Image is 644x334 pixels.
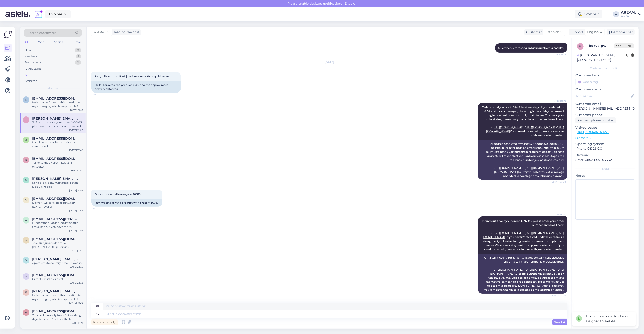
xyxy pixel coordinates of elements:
span: Orders usually arrive in 3 to 7 business days. If you ordered on 18.09 and it's not here yet, the... [482,106,565,137]
div: All [25,73,29,77]
a: Explore AI [45,10,71,18]
a: [URL][DOMAIN_NAME] [492,166,524,170]
a: [URL][DOMAIN_NAME] [525,268,556,271]
div: Support [569,30,583,35]
input: Add name [576,94,630,99]
div: Email [73,39,82,45]
div: [DATE] 17:46 [69,149,83,152]
span: Send [554,320,565,324]
p: Customer tags [575,73,635,78]
span: English [587,30,599,35]
div: Archived [25,79,37,83]
span: s [25,198,27,202]
p: Visited pages [575,125,635,130]
span: J [25,138,27,141]
div: Extra [575,167,635,171]
div: Nädal aega tagasi vastati täpselt samamoodi… [32,141,83,149]
span: K [25,158,27,162]
div: Hello, I ordered the product 18.09 and the approximate delivery date was [91,81,181,93]
div: This conversation has been assigned to AREAAL [586,314,632,324]
span: s [25,178,27,182]
div: All [24,39,29,45]
div: en [96,310,100,318]
span: m [25,239,27,242]
div: Raha ei ole laekunud tagasi, ootan juba üle nädala [32,181,83,189]
span: AI Assistant [549,99,566,102]
div: [DATE] 22:05 [69,169,83,172]
p: Notes [575,173,635,178]
span: Tere, tellisin toote 18.09 ja orienteeruv tähtaeg pidi olema [95,75,170,78]
div: [DATE] [91,60,567,64]
a: [URL][DOMAIN_NAME] [492,126,524,129]
div: [GEOGRAPHIC_DATA], [GEOGRAPHIC_DATA] [577,53,626,62]
div: AI Assistant [25,66,41,71]
div: leading the chat [112,30,139,35]
div: New [25,48,31,52]
span: Kirkekobi@gmail.com [32,157,79,161]
span: f [25,291,27,294]
div: Private note [91,319,118,325]
a: [URL][DOMAIN_NAME] [575,130,611,134]
div: Hello, I now forward this question to my colleague, who is responsible for this. The reply will b... [32,100,83,108]
div: 0 [75,48,81,52]
input: Add a tag [575,79,635,85]
div: Archive chat [607,29,635,35]
span: stebik@gmail.com [32,197,79,201]
a: [URL][DOMAIN_NAME] [492,268,524,271]
span: To find out about your order A-36683, please enter your order number and email here: - - - If you... [482,219,565,251]
div: [DATE] 12:09 [69,229,83,232]
span: Orienteeruv tarneaeg antud mudelile 2-3 nädalat. [498,46,564,50]
div: Socials [53,39,64,45]
span: AREAAL [93,30,106,35]
div: Garantii kestab 2 aastat [32,277,83,281]
span: Jantsusliis@gmail.com [32,137,79,141]
div: [DATE] 21:03 [69,129,83,132]
span: Search customers [28,31,56,35]
span: k [25,98,27,101]
div: A [613,11,619,17]
span: a [25,218,27,222]
a: AREAALAreaal [621,11,641,18]
img: Askly Logo [4,30,12,39]
img: explore-ai [34,10,43,19]
span: I [26,118,27,121]
div: Approximate delivery time 1-2 weeks. [32,261,83,265]
div: [DATE] 21:57 [69,108,83,112]
a: [URL][DOMAIN_NAME] [525,231,556,235]
div: [DATE] 18:20 [69,301,83,305]
div: # boxvelpw [586,43,614,48]
span: stanislav.pupkevits@gmail.com [32,177,79,181]
span: fredi.arnover@gmail.com [32,289,79,293]
div: [DATE] 21:05 [69,189,83,192]
span: Seen ✓ 21:03 [549,294,566,297]
div: I am waiting for the product with order A 36683. [91,199,162,207]
span: Ootan toodet tellimusega A 36683. [95,193,141,196]
div: Areaal [621,14,636,18]
div: Tellimused saabuvad tavaliselt 3–7 tööpäeva jooksul. Kui tellisite 18.09 ja tellimus pole veel sa... [478,140,567,180]
span: anton.jartsev@gmail.com [32,309,79,313]
div: Delivery will take place between [DATE]-[DATE]. [32,201,83,209]
div: 0 [75,60,81,65]
div: [DATE] 12:42 [69,209,83,212]
span: b [579,45,581,48]
div: AREAAL [621,11,636,14]
span: AI Assistant [549,213,566,216]
p: Browser [575,153,635,158]
p: See more ... [575,136,635,140]
div: Team chats [25,60,41,65]
span: Ingrid_heinaru@hotmail.com [32,116,79,120]
div: Off-hour [575,10,602,18]
div: Web [37,39,45,45]
span: annabel.kallas@gmail.com [32,217,79,221]
span: Seen ✓ 13:19 [549,53,566,56]
a: [URL][DOMAIN_NAME] [525,166,556,170]
div: I understand. Your product should arrive soon. If you have more questions or need help, please co... [32,221,83,229]
p: Customer phone [575,113,635,117]
span: M [25,275,27,278]
span: kaire.pihlakas@gmail.com [32,96,79,100]
p: iPhone OS 26.0.0 [575,146,635,151]
p: Customer email [575,102,635,106]
span: mati1411@hotmail.com [32,237,79,241]
span: a [25,311,27,314]
span: V [25,259,27,262]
